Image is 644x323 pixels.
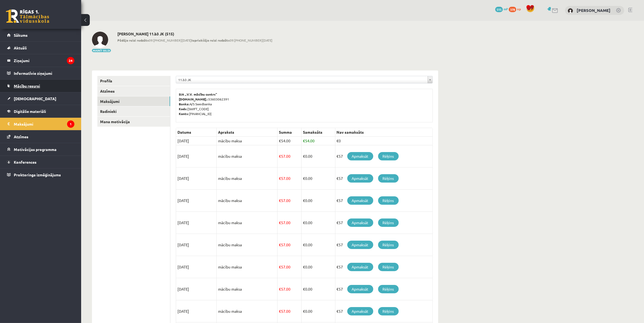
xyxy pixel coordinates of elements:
span: Digitālie materiāli [14,109,46,114]
a: Digitālie materiāli [7,105,74,117]
a: Apmaksāt [347,285,373,293]
td: mācību maksa [217,137,278,145]
i: 24 [67,57,74,64]
span: Atzīmes [14,134,28,139]
a: Radinieki [97,106,170,116]
span: € [279,176,281,181]
span: € [279,138,281,143]
img: Dāvis Sauja [568,8,573,14]
td: 57.00 [278,256,302,278]
td: €57 [335,167,432,190]
td: mācību maksa [217,190,278,212]
td: [DATE] [176,137,217,145]
span: 515 [495,7,503,12]
a: Rēķins [378,241,399,249]
span: € [303,198,305,203]
td: 0.00 [301,190,335,212]
a: Rēķins [378,152,399,160]
td: 57.00 [278,145,302,167]
td: 0.00 [301,256,335,278]
a: Apmaksāt [347,174,373,183]
a: Mācību resursi [7,80,74,92]
legend: Informatīvie ziņojumi [14,67,74,79]
td: mācību maksa [217,300,278,322]
td: 57.00 [278,212,302,234]
td: €57 [335,145,432,167]
a: Proktoringa izmēģinājums [7,169,74,181]
td: 57.00 [278,300,302,322]
span: Proktoringa izmēģinājums [14,172,61,177]
a: Rēķins [378,196,399,205]
td: 0.00 [301,278,335,300]
a: Informatīvie ziņojumi [7,67,74,79]
a: Apmaksāt [347,152,373,160]
a: Aktuāli [7,42,74,54]
img: Dāvis Sauja [92,32,108,48]
span: € [303,287,305,291]
span: € [279,287,281,291]
span: € [279,242,281,247]
b: Iepriekšējo reizi redzēts [191,38,230,42]
button: Mainīt bildi [92,49,111,52]
td: [DATE] [176,212,217,234]
a: [PERSON_NAME] [577,8,610,13]
i: 1 [67,120,74,128]
a: [DEMOGRAPHIC_DATA] [7,92,74,105]
a: Sākums [7,29,74,41]
span: € [303,242,305,247]
a: 11.b3 JK [176,76,432,83]
span: € [303,220,305,225]
span: € [303,154,305,159]
th: Apraksts [217,128,278,137]
td: 0.00 [301,167,335,190]
legend: Maksājumi [14,118,74,130]
td: 0.00 [301,300,335,322]
td: [DATE] [176,167,217,190]
td: 0.00 [301,234,335,256]
td: mācību maksa [217,145,278,167]
a: Profils [97,76,170,86]
a: Motivācijas programma [7,143,74,156]
a: Apmaksāt [347,307,373,315]
a: Ziņojumi24 [7,54,74,67]
td: 57.00 [278,278,302,300]
a: Rēķins [378,307,399,315]
td: €57 [335,256,432,278]
a: Apmaksāt [347,263,373,271]
a: Rīgas 1. Tālmācības vidusskola [6,9,49,23]
legend: Ziņojumi [14,54,74,67]
td: mācību maksa [217,278,278,300]
a: 515 mP [495,7,508,11]
td: 0.00 [301,145,335,167]
span: mP [504,7,508,11]
a: Atzīmes [97,86,170,96]
td: [DATE] [176,190,217,212]
td: 57.00 [278,190,302,212]
a: Apmaksāt [347,241,373,249]
th: Summa [278,128,302,137]
span: € [303,264,305,269]
td: 54.00 [278,137,302,145]
b: [DOMAIN_NAME].: [179,97,208,101]
a: Rēķins [378,285,399,293]
td: €57 [335,190,432,212]
a: Rēķins [378,218,399,227]
span: Konferences [14,160,37,164]
span: Motivācijas programma [14,147,57,152]
td: mācību maksa [217,167,278,190]
b: Kods: [179,107,187,111]
span: € [303,309,305,314]
td: mācību maksa [217,256,278,278]
span: € [279,309,281,314]
span: € [303,138,305,143]
span: [DEMOGRAPHIC_DATA] [14,96,56,101]
h2: [PERSON_NAME] 11.b3 JK (515) [117,32,272,36]
b: Banka: [179,102,190,106]
span: xp [517,7,521,11]
b: SIA „V.V. mācību centrs” [179,92,217,96]
span: € [279,198,281,203]
span: Sākums [14,33,28,38]
b: Konts: [179,112,189,116]
td: [DATE] [176,256,217,278]
td: €57 [335,300,432,322]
